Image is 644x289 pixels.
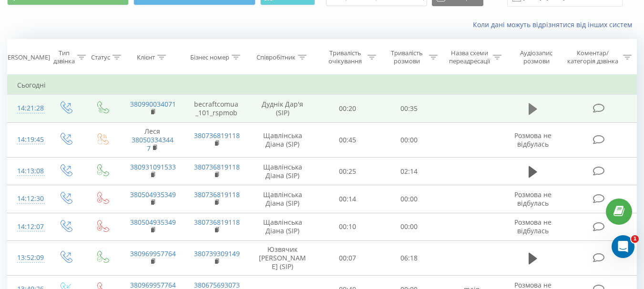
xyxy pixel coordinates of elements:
span: Розмова не відбулась [514,190,552,208]
div: Тривалість очікування [326,49,365,65]
td: Щавлінська Діана (SIP) [248,185,317,213]
a: 380736819118 [194,218,240,227]
span: Розмова не відбулась [514,218,552,235]
a: Коли дані можуть відрізнятися вiд інших систем [473,20,637,29]
td: Юзвячик [PERSON_NAME] (SIP) [248,240,317,276]
td: 00:25 [317,158,378,185]
div: Коментар/категорія дзвінка [565,49,621,65]
td: 00:20 [317,95,378,122]
div: Тривалість розмови [387,49,427,65]
td: 02:14 [378,158,440,185]
div: Бізнес номер [190,53,229,61]
td: 00:35 [378,95,440,122]
a: 380504935349 [130,190,176,199]
td: Леся [121,122,184,158]
a: 380969957764 [130,249,176,258]
td: becraftcomua_101_rspmob [184,95,248,122]
td: Дуднік Дар'я (SIP) [248,95,317,122]
a: 380931091533 [130,162,176,171]
td: Щавлінська Діана (SIP) [248,213,317,240]
td: 00:00 [378,122,440,158]
div: 14:13:08 [17,162,37,180]
div: Статус [91,53,110,61]
div: Клієнт [137,53,155,61]
td: 00:07 [317,240,378,276]
div: [PERSON_NAME] [2,53,50,61]
td: 00:10 [317,213,378,240]
a: 380736819118 [194,162,240,171]
div: Аудіозапис розмови [512,49,561,65]
td: 00:00 [378,185,440,213]
div: 14:12:07 [17,218,37,236]
a: 380990034071 [130,100,176,109]
td: 00:14 [317,185,378,213]
div: Назва схеми переадресації [449,49,491,65]
td: 06:18 [378,240,440,276]
iframe: Intercom live chat [612,235,634,258]
div: 14:12:30 [17,189,37,208]
a: 380739309149 [194,249,240,258]
div: 14:19:45 [17,130,37,149]
td: Щавлінська Діана (SIP) [248,122,317,158]
span: 1 [631,235,639,243]
div: 14:21:28 [17,99,37,118]
a: 380504935349 [130,218,176,227]
a: 380736819118 [194,190,240,199]
div: Тип дзвінка [53,49,75,65]
span: Розмова не відбулась [514,131,552,149]
td: 00:00 [378,213,440,240]
a: 380736819118 [194,131,240,140]
td: 00:45 [317,122,378,158]
div: 13:52:09 [17,249,37,267]
td: Сьогодні [8,76,637,95]
td: Щавлінська Діана (SIP) [248,158,317,185]
div: Співробітник [256,53,296,61]
a: 380503343447 [132,135,174,153]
